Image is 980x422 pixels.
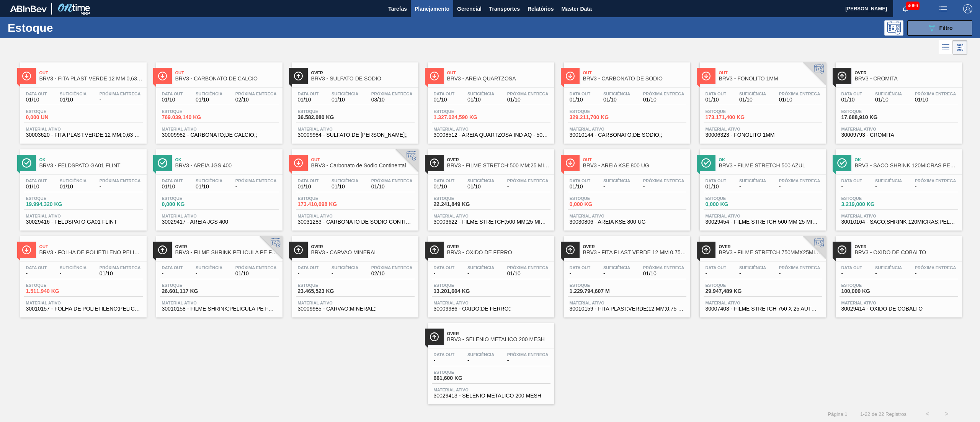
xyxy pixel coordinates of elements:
span: Data out [26,92,47,96]
img: Ícone [22,71,31,81]
span: Suficiência [332,178,358,183]
a: ÍconeOverBRV3 - FILME SHRINK PELICULA PE FOLHA LARG 240Data out-Suficiência-Próxima Entrega01/10E... [150,231,286,317]
span: - [26,271,47,276]
span: Out [447,70,550,75]
span: Próxima Entrega [235,178,277,183]
span: - [875,271,902,276]
span: 30003620 - FITA PLAST;VERDE;12 MM;0,63 MM;2000 M;; [26,132,141,138]
span: Data out [434,265,455,270]
span: Próxima Entrega [235,265,277,270]
span: 100,000 KG [841,288,895,294]
span: Próxima Entrega [779,178,820,183]
span: Over [719,244,822,249]
span: Material ativo [570,127,684,131]
span: Over [855,70,958,75]
span: 01/10 [298,184,319,190]
span: Suficiência [467,92,494,96]
span: - [603,184,630,190]
span: Data out [162,178,183,183]
span: Material ativo [570,301,684,305]
a: ÍconeOverBRV3 - CROMITAData out01/10Suficiência01/10Próxima Entrega01/10Estoque17.688,910 KGMater... [830,57,966,144]
span: Suficiência [603,92,630,96]
a: ÍconeOverBRV3 - FILME STRETCH 750MMX25MICRAData out-Suficiência-Próxima Entrega-Estoque29.947,489... [694,231,830,317]
a: ÍconeOutBRV3 - FOLHA DE POLIETILENO PELICULA POLIETILENData out-Suficiência-Próxima Entrega01/10E... [15,231,150,317]
span: 1.511,940 KG [26,288,80,294]
span: - [235,184,277,190]
span: BRV3 - SULFATO DE SODIO [311,76,415,82]
img: Ícone [294,158,303,168]
span: Estoque [298,109,351,114]
span: 01/10 [434,97,455,103]
span: 01/10 [507,97,549,103]
span: BRV3 - AREIA JGS 400 [175,163,279,168]
button: Filtro [907,20,972,36]
span: Planejamento [415,4,449,13]
span: Suficiência [196,178,222,183]
span: 19.994,320 KG [26,201,80,207]
span: BRV3 - FILME STRETCH 500 AZUL [719,163,822,168]
a: ÍconeOutBRV3 - FITA PLAST VERDE 12 MM 0,63 MM 2000 MData out01/10Suficiência01/10Próxima Entrega-... [15,57,150,144]
span: Over [311,244,415,249]
span: 01/10 [603,97,630,103]
img: Ícone [701,245,711,255]
a: ÍconeOverBRV3 - OXIDO DE COBALTOData out-Suficiência-Próxima Entrega-Estoque100,000 KGMaterial at... [830,231,966,317]
span: Próxima Entrega [779,92,820,96]
span: BRV3 - CARBONATO DE CÁLCIO [175,76,279,82]
span: - [467,271,494,276]
span: 01/10 [60,184,87,190]
span: Próxima Entrega [371,92,413,96]
span: 173.410,098 KG [298,201,351,207]
span: BRV3 - FILME STRETCH 750MMX25MICRA [719,250,822,255]
span: 0,000 KG [162,201,216,207]
span: Material ativo [298,214,413,218]
span: 01/10 [60,97,87,103]
span: Próxima Entrega [507,265,549,270]
img: Ícone [837,245,847,255]
span: - [915,184,956,190]
a: ÍconeOutBRV3 - CARBONATO DE SÓDIOData out01/10Suficiência01/10Próxima Entrega01/10Estoque329.211,... [558,57,694,144]
span: BRV3 - ÓXIDO DE FERRO [447,250,550,255]
span: Suficiência [875,178,902,183]
span: Data out [26,178,47,183]
span: Suficiência [60,92,87,96]
span: Suficiência [196,92,222,96]
span: 03/10 [371,97,413,103]
span: Data out [706,92,727,96]
a: ÍconeOverBRV3 - CARVAO MINERALData out-Suficiência-Próxima Entrega02/10Estoque23.465,523 KGMateri... [286,231,422,317]
span: - [60,271,87,276]
span: Estoque [570,109,623,114]
span: Estoque [162,283,216,288]
span: Data out [298,265,319,270]
span: - [196,271,222,276]
a: ÍconeOutBRV3 - CARBONATO DE CÁLCIOData out01/10Suficiência01/10Próxima Entrega02/10Estoque769.039... [150,57,286,144]
a: ÍconeOkBRV3 - SACO SHRINK 120MICRAS PELICULA PE FOLHAData out-Suficiência-Próxima Entrega-Estoque... [830,144,966,231]
span: 0,000 KG [706,201,759,207]
span: Estoque [706,196,759,201]
span: 01/10 [706,97,727,103]
span: BRV3 - CARVAO MINERAL [311,250,415,255]
span: 30003622 - FILME STRETCH;500 MM;25 MICRA;;FILMESTRE [434,219,549,225]
span: Transportes [489,4,520,13]
span: 01/10 [643,271,684,276]
span: 30029454 - FILME STRETCH 500 MM 25 MICRA AZUL [706,219,820,225]
span: Out [719,70,822,75]
span: 01/10 [332,97,358,103]
span: 1.229.794,607 M [570,288,623,294]
span: 26.601,117 KG [162,288,216,294]
span: Material ativo [26,214,141,218]
span: Material ativo [26,301,141,305]
a: ÍconeOverBRV3 - FILME STRETCH;500 MM;25 MICRA;;FILMESTREData out01/10Suficiência01/10Próxima Entr... [422,144,558,231]
span: 01/10 [298,97,319,103]
a: ÍconeOutBRV3 - AREIA KSE 800 UGData out01/10Suficiência-Próxima Entrega-Estoque0,000 KGMaterial a... [558,144,694,231]
span: Suficiência [875,265,902,270]
span: Out [311,157,415,162]
span: BRV3 - OXIDO DE COBALTO [855,250,958,255]
span: 01/10 [434,184,455,190]
span: 23.465,523 KG [298,288,351,294]
a: ÍconeOverBRV3 - ÓXIDO DE FERROData out-Suficiência-Próxima Entrega01/10Estoque13.201,604 KGMateri... [422,231,558,317]
span: - [603,271,630,276]
span: Data out [26,265,47,270]
span: Data out [570,92,591,96]
img: Ícone [430,245,439,255]
span: - [739,271,766,276]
